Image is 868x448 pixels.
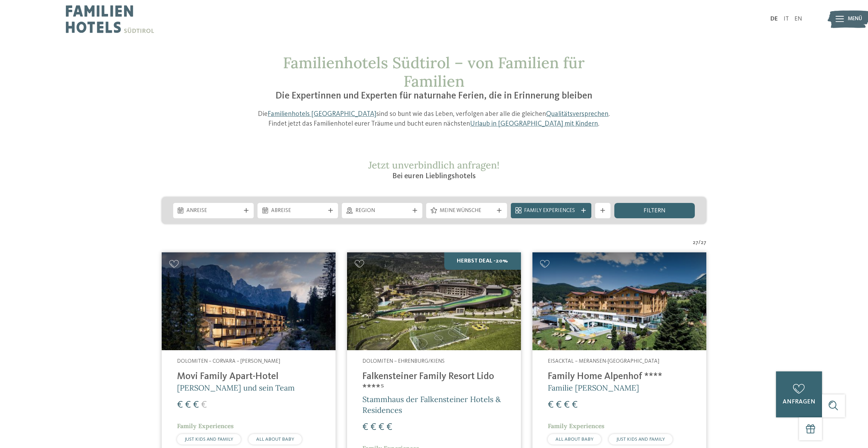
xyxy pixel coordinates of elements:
span: Menü [848,15,862,23]
span: 27 [693,239,698,247]
span: Region [355,207,409,215]
a: IT [784,16,789,22]
span: Jetzt unverbindlich anfragen! [368,159,499,171]
span: Dolomiten – Corvara – [PERSON_NAME] [177,359,280,364]
span: € [378,422,384,432]
span: filtern [644,208,666,214]
p: Die sind so bunt wie das Leben, verfolgen aber alle die gleichen . Findet jetzt das Familienhotel... [252,110,616,129]
span: € [201,400,207,410]
span: JUST KIDS AND FAMILY [616,437,665,442]
span: [PERSON_NAME] und sein Team [177,383,295,393]
span: € [572,400,578,410]
span: Bei euren Lieblingshotels [392,172,476,180]
span: Dolomiten – Ehrenburg/Kiens [362,359,445,364]
span: Die Expertinnen und Experten für naturnahe Ferien, die in Erinnerung bleiben [276,91,592,101]
h4: Family Home Alpenhof **** [548,371,691,383]
span: ALL ABOUT BABY [555,437,593,442]
a: Urlaub in [GEOGRAPHIC_DATA] mit Kindern [470,120,598,127]
span: € [556,400,562,410]
span: Family Experiences [548,422,605,430]
a: Familienhotels [GEOGRAPHIC_DATA] [268,111,376,118]
span: € [177,400,183,410]
span: € [362,422,368,432]
img: Familienhotels gesucht? Hier findet ihr die besten! [162,252,336,350]
span: € [185,400,191,410]
span: € [548,400,554,410]
a: Qualitätsversprechen [546,111,608,118]
span: Familienhotels Südtirol – von Familien für Familien [283,53,585,91]
span: Meine Wünsche [440,207,493,215]
span: Family Experiences [177,422,234,430]
h4: Movi Family Apart-Hotel [177,371,320,383]
span: anfragen [783,399,815,405]
span: ALL ABOUT BABY [256,437,294,442]
span: Stammhaus der Falkensteiner Hotels & Residences [362,394,501,415]
img: Family Home Alpenhof **** [532,252,706,350]
span: Abreise [271,207,325,215]
span: Family Experiences [524,207,578,215]
a: DE [770,16,778,22]
h4: Falkensteiner Family Resort Lido ****ˢ [362,371,506,394]
a: anfragen [776,371,822,417]
span: Anreise [186,207,240,215]
span: / [698,239,701,247]
span: JUST KIDS AND FAMILY [185,437,233,442]
span: € [386,422,392,432]
span: 27 [701,239,706,247]
span: € [370,422,376,432]
span: € [564,400,570,410]
span: Eisacktal – Meransen-[GEOGRAPHIC_DATA] [548,359,659,364]
img: Familienhotels gesucht? Hier findet ihr die besten! [347,252,521,350]
a: EN [794,16,802,22]
span: Familie [PERSON_NAME] [548,383,639,393]
span: € [193,400,199,410]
